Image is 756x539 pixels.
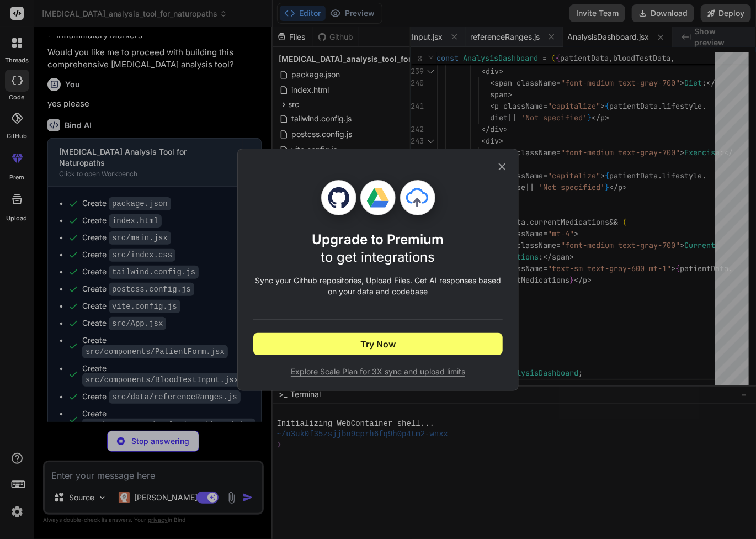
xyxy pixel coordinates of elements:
[360,337,396,351] span: Try Now
[312,231,444,266] h1: Upgrade to Premium
[253,275,503,297] p: Sync your Github repositories, Upload Files. Get AI responses based on your data and codebase
[253,333,503,355] button: Try Now
[321,249,435,265] span: to get integrations
[253,366,503,377] span: Explore Scale Plan for 3X sync and upload limits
